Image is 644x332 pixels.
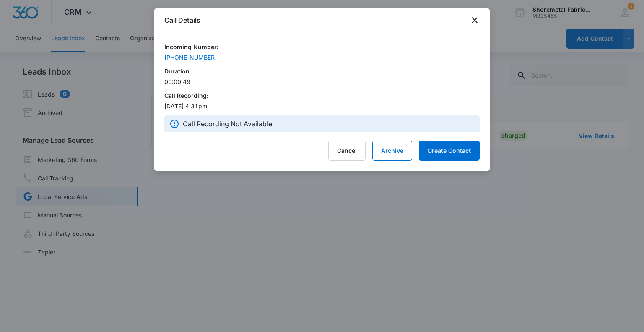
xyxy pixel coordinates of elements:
button: close [470,15,480,25]
div: [PHONE_NUMBER] [164,53,471,62]
h6: Duration: [164,67,480,76]
button: Cancel [328,141,366,161]
button: Create Contact [419,141,480,161]
button: Archive [372,141,412,161]
p: Call Recording Not Available [183,119,272,129]
p: [DATE] 4:31pm [164,102,480,110]
p: 00:00:49 [164,77,480,86]
a: [PHONE_NUMBER] [164,53,480,62]
h1: Call Details [164,15,200,25]
h6: Call Recording: [164,91,480,100]
h6: Incoming Number: [164,42,480,51]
